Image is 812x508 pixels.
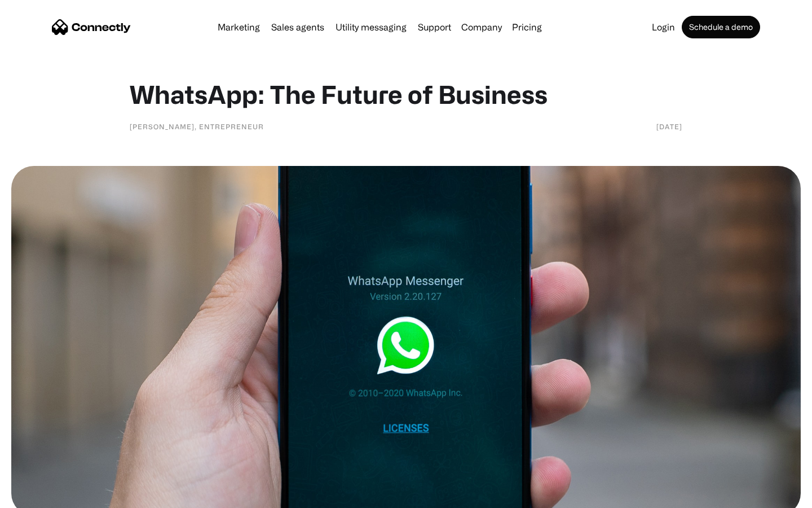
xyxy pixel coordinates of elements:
a: Schedule a demo [682,16,760,38]
div: [PERSON_NAME], Entrepreneur [130,121,264,132]
h1: WhatsApp: The Future of Business [130,79,682,110]
a: Marketing [213,23,264,32]
div: [DATE] [656,121,682,132]
aside: Language selected: English [11,488,68,504]
a: Pricing [507,23,546,32]
a: Sales agents [267,23,329,32]
ul: Language list [23,488,68,504]
a: Utility messaging [331,23,411,32]
a: Support [413,23,456,32]
a: Login [647,23,679,32]
div: Company [461,19,502,35]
